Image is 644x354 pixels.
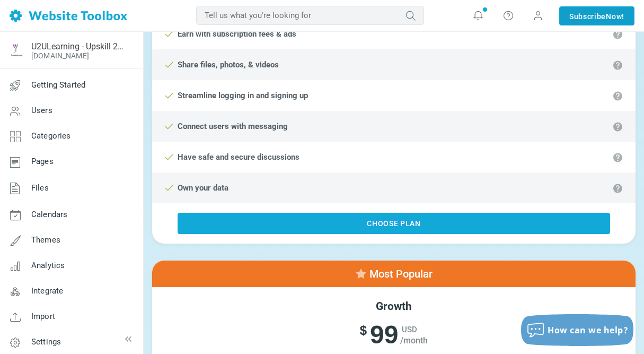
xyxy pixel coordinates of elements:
span: Calendars [31,210,67,219]
a: Choose Plan [178,213,610,234]
span: Now! [606,11,624,22]
span: USD [402,325,417,334]
span: Getting Started [31,80,85,90]
input: Tell us what you're looking for [196,6,424,25]
span: /month [400,335,428,346]
button: How can we help? [521,314,633,346]
sup: $ [360,320,370,341]
strong: Streamline logging in and signing up [178,91,308,100]
a: U2ULearning - Upskill 2 Uplift [31,41,123,51]
span: Settings [31,337,61,347]
a: [DOMAIN_NAME] [31,51,89,60]
strong: Connect users with messaging [178,122,288,131]
h5: Most Popular [159,267,629,280]
span: Pages [31,157,54,166]
strong: Have safe and secure discussions [178,152,299,162]
span: Import [31,312,55,321]
span: Users [31,106,52,115]
h6: 99 [155,320,633,350]
span: Themes [31,235,60,245]
strong: Earn with subscription fees & ads [178,29,296,39]
h5: Growth [155,300,633,313]
span: Analytics [31,261,65,270]
span: How can we help? [548,324,628,336]
strong: Share files, photos, & videos [178,60,279,70]
strong: Own your data [178,183,228,193]
span: Integrate [31,286,63,296]
img: 400_633564f090fc0.png [7,42,24,59]
a: SubscribeNow! [559,6,634,25]
span: Categories [31,131,71,141]
span: Files [31,183,49,193]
